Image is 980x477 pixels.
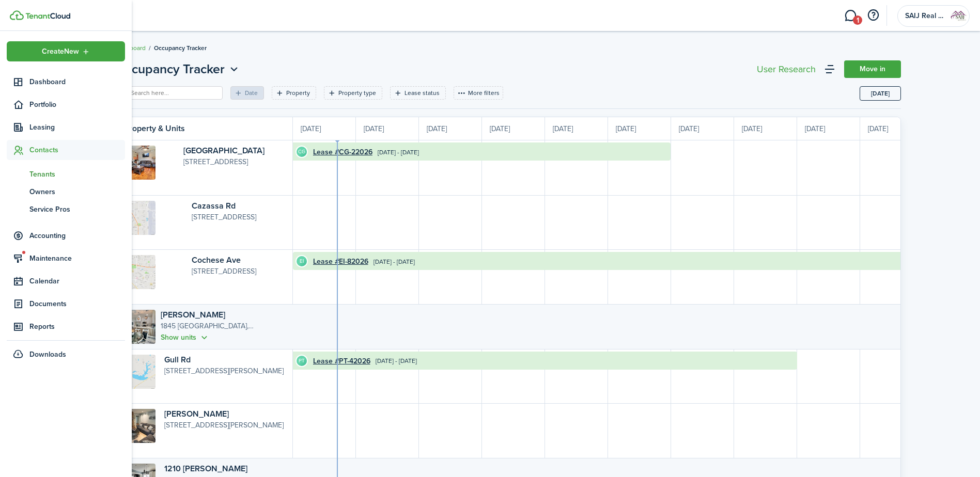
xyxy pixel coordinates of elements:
[183,156,288,167] p: [STREET_ADDRESS]
[864,7,882,24] button: Open resource center
[313,356,370,367] a: Lease #PT-42026
[405,88,440,98] filter-tag-label: Lease status
[378,148,419,157] time: [DATE] - [DATE]
[164,365,288,376] p: [STREET_ADDRESS][PERSON_NAME]
[128,88,219,98] input: Search here...
[356,117,419,140] div: [DATE]
[297,356,307,366] avatar-text: PT
[7,200,125,218] a: Service Pros
[841,3,860,29] a: Messaging
[124,122,185,135] timeline-board-header-title: Property & Units
[390,86,446,100] filter-tag: Open filter
[192,266,288,277] p: [STREET_ADDRESS]
[29,230,125,241] span: Accounting
[192,212,288,222] p: [STREET_ADDRESS]
[10,10,24,20] img: TenantCloud
[121,310,155,344] img: Property avatar
[754,62,818,76] button: User Research
[29,76,125,87] span: Dashboard
[183,145,265,156] a: [GEOGRAPHIC_DATA]
[154,43,207,53] span: Occupancy Tracker
[164,354,191,365] a: Gull Rd
[29,298,125,309] span: Documents
[29,99,125,110] span: Portfolio
[374,257,415,266] time: [DATE] - [DATE]
[7,41,125,61] button: Open menu
[42,48,79,55] span: Create New
[164,420,288,431] p: [STREET_ADDRESS][PERSON_NAME]
[116,60,241,78] button: Occupancy Tracker
[164,463,247,474] a: 1210 [PERSON_NAME]
[734,117,797,140] div: [DATE]
[192,200,236,212] a: Cazassa Rd
[161,321,288,332] p: 1845 [GEOGRAPHIC_DATA], [GEOGRAPHIC_DATA], [GEOGRAPHIC_DATA]
[192,254,241,266] a: Cochese Ave
[272,86,316,100] filter-tag: Open filter
[116,60,241,78] button: Open menu
[121,255,155,289] img: Property avatar
[482,117,545,140] div: [DATE]
[671,117,734,140] div: [DATE]
[29,169,125,180] span: Tenants
[7,183,125,200] a: Owners
[545,117,608,140] div: [DATE]
[757,65,816,74] div: User Research
[29,145,125,155] span: Contacts
[313,256,368,267] a: Lease #EI-82026
[297,256,307,266] avatar-text: EI
[297,147,307,157] avatar-text: CG
[376,356,417,365] time: [DATE] - [DATE]
[853,15,862,25] span: 1
[121,146,155,180] img: Property avatar
[286,88,310,98] filter-tag-label: Property
[29,321,125,332] span: Reports
[29,276,125,287] span: Calendar
[7,316,125,337] a: Reports
[164,408,229,420] a: [PERSON_NAME]
[419,117,482,140] div: [DATE]
[313,147,372,157] a: Lease #CG-22026
[29,204,125,215] span: Service Pros
[121,355,155,389] img: Property avatar
[797,117,860,140] div: [DATE]
[7,165,125,183] a: Tenants
[161,332,210,344] button: Show units
[25,13,70,19] img: TenantCloud
[161,309,225,321] a: [PERSON_NAME]
[905,12,946,20] span: SAIJ Real Estate Co
[121,201,155,235] img: Property avatar
[29,253,125,264] span: Maintenance
[454,86,503,100] button: More filters
[29,186,125,197] span: Owners
[951,8,967,24] img: SAIJ Real Estate Co
[338,88,376,98] filter-tag-label: Property type
[608,117,671,140] div: [DATE]
[116,60,225,78] span: Occupancy Tracker
[324,86,382,100] filter-tag: Open filter
[860,117,923,140] div: [DATE]
[844,60,901,78] a: Move in
[121,409,155,443] img: Property avatar
[29,122,125,133] span: Leasing
[860,86,901,101] button: Today
[29,349,66,360] span: Downloads
[7,72,125,92] a: Dashboard
[293,117,356,140] div: [DATE]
